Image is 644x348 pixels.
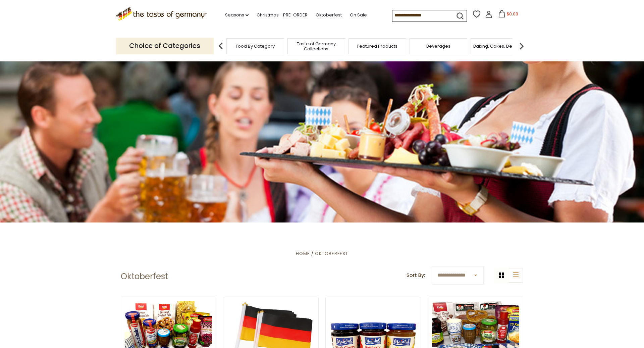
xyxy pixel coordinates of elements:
a: Oktoberfest [315,250,348,257]
h1: Oktoberfest [121,271,168,282]
a: Featured Products [357,44,397,49]
a: Taste of Germany Collections [289,41,343,51]
a: Baking, Cakes, Desserts [473,44,525,49]
a: Beverages [426,44,450,49]
a: Christmas - PRE-ORDER [257,11,308,19]
a: Seasons [225,11,249,19]
img: next arrow [515,39,528,53]
img: previous arrow [214,39,227,53]
a: On Sale [350,11,367,19]
label: Sort By: [407,271,425,280]
span: $0.00 [507,11,518,17]
a: Home [296,250,310,257]
button: $0.00 [494,10,522,20]
p: Choice of Categories [116,38,214,54]
a: Oktoberfest [316,11,342,19]
a: Food By Category [236,44,275,49]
